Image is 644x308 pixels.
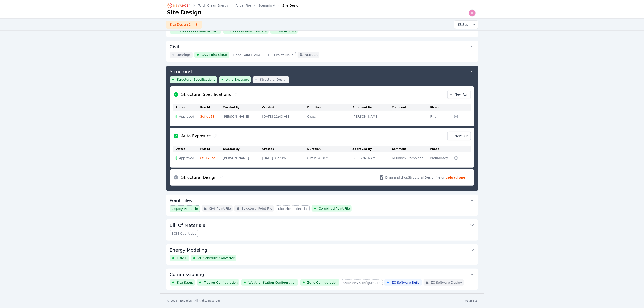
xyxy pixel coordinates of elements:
[226,77,249,82] span: Auto Exposure
[456,22,468,27] span: Status
[170,66,474,76] button: Structural
[166,195,478,216] div: Point FilesLegacy Point FileCivil Point FileStructural Point FileElectrical Point FileCombined Po...
[223,104,262,111] th: Created By
[353,104,392,111] th: Approved By
[262,111,307,122] td: [DATE] 11:43 AM
[177,53,191,57] span: Bearings
[374,171,471,184] button: Drag and dropStructural Designfile or upload one
[276,3,300,8] div: Site Design
[430,114,442,119] div: Final
[200,115,215,118] a: 3dffdb53
[181,91,231,98] h2: Structural Specifications
[166,244,478,265] div: Energy ModelingTRACEZC Schedule Converter
[181,174,217,181] h2: Structural Design
[200,146,223,152] th: Run Id
[449,134,469,138] span: New Run
[200,104,223,111] th: Run Id
[167,9,202,16] h1: Site Design
[179,156,194,160] span: Approved
[170,219,474,230] button: Bill Of Materials
[170,195,474,205] button: Point Files
[223,146,262,152] th: Created By
[392,280,420,285] span: ZC Software Build
[166,21,202,29] a: Site Design 1
[307,156,350,160] div: 8 min 26 sec
[262,104,307,111] th: Created
[177,77,215,82] span: Structural Specifications
[307,146,353,152] th: Duration
[465,299,477,303] div: v1.256.2
[167,2,300,9] nav: Breadcrumb
[343,280,380,285] span: OpenVPN Configuration
[447,90,471,99] a: New Run
[319,206,350,211] span: Combined Point File
[173,104,200,111] th: Status
[204,280,238,285] span: Tracker Configuration
[392,146,430,152] th: Comment
[170,271,204,278] h3: Commissioning
[446,175,465,180] strong: upload one
[173,146,200,152] th: Status
[223,111,262,122] td: [PERSON_NAME]
[307,280,338,285] span: Zone Configuration
[258,3,275,8] a: Scenario A
[430,104,444,111] th: Phase
[198,3,228,8] a: Torch Clean Energy
[392,156,428,160] div: To unlock Combined Point File
[469,9,476,17] img: Ted Elliott
[392,104,430,111] th: Comment
[385,175,445,180] span: Drag and drop Structural Design file or
[430,146,451,152] th: Phase
[236,3,251,8] a: Angel Fire
[431,280,462,285] span: ZC Software Deploy
[262,152,307,164] td: [DATE] 3:27 PM
[353,146,392,152] th: Approved By
[181,133,211,139] h2: Auto Exposure
[170,247,207,253] h3: Energy Modeling
[233,53,260,57] span: Flood Point Cloud
[179,114,194,119] span: Approved
[305,53,318,57] span: NEBULA
[447,132,471,140] a: New Run
[307,114,350,119] div: 0 sec
[170,197,192,204] h3: Point Files
[353,152,392,164] td: [PERSON_NAME]
[260,77,287,82] span: Structural Design
[430,156,449,160] div: Preliminary
[166,41,478,62] div: CivilBearingsCAD Point CloudFlood Point CloudTOPO Point CloudNEBULA
[454,21,478,29] button: Status
[170,269,474,279] button: Commissioning
[167,299,221,303] div: © 2025 - Nevados - All Rights Reserved
[166,66,478,191] div: StructuralStructural SpecificationsAuto ExposureStructural DesignStructural SpecificationsNew Run...
[177,280,193,285] span: Site Setup
[172,231,196,236] span: BOM Quantities
[307,104,353,111] th: Duration
[266,53,294,57] span: TOPO Point Cloud
[209,206,231,211] span: Civil Point File
[172,207,198,211] span: Legacy Point File
[242,206,272,211] span: Structural Point File
[170,41,474,52] button: Civil
[262,146,307,152] th: Created
[200,156,215,160] a: 8f5173bd
[223,152,262,164] td: [PERSON_NAME]
[166,269,478,290] div: CommissioningSite SetupTracker ConfigurationWeather Station ConfigurationZone ConfigurationOpenVP...
[170,244,474,255] button: Energy Modeling
[353,111,392,122] td: [PERSON_NAME]
[166,219,478,241] div: Bill Of MaterialsBOM Quantities
[170,68,192,75] h3: Structural
[278,207,307,211] span: Electrical Point File
[449,92,469,97] span: New Run
[202,53,227,57] span: CAD Point Cloud
[170,44,179,50] h3: Civil
[198,256,234,260] span: ZC Schedule Converter
[248,280,296,285] span: Weather Station Configuration
[177,256,187,260] span: TRACE
[170,222,205,228] h3: Bill Of Materials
